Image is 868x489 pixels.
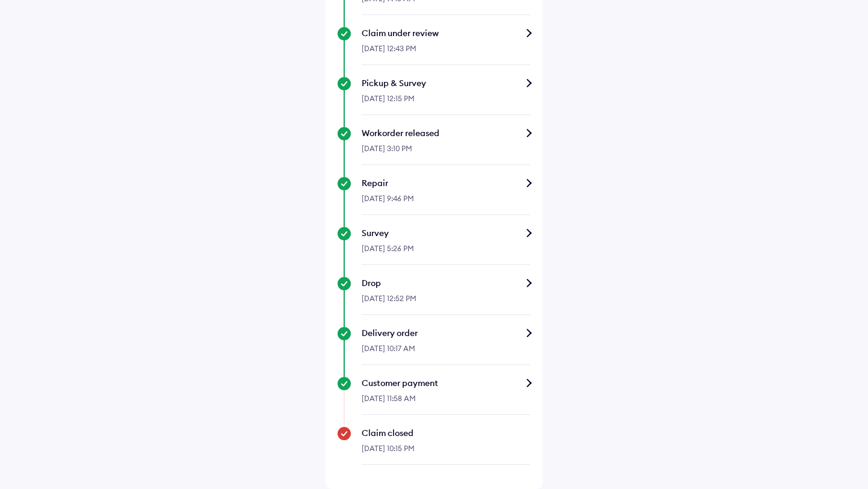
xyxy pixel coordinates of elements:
[362,227,530,239] div: Survey
[362,377,530,389] div: Customer payment
[362,77,530,89] div: Pickup & Survey
[362,239,530,265] div: [DATE] 5:26 PM
[362,339,530,365] div: [DATE] 10:17 AM
[362,139,530,165] div: [DATE] 3:10 PM
[362,389,530,415] div: [DATE] 11:58 AM
[362,439,530,465] div: [DATE] 10:15 PM
[362,39,530,65] div: [DATE] 12:43 PM
[362,89,530,115] div: [DATE] 12:15 PM
[362,277,530,289] div: Drop
[362,427,530,439] div: Claim closed
[362,177,530,189] div: Repair
[362,289,530,315] div: [DATE] 12:52 PM
[362,189,530,215] div: [DATE] 9:46 PM
[362,127,530,139] div: Workorder released
[362,27,530,39] div: Claim under review
[362,327,530,339] div: Delivery order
